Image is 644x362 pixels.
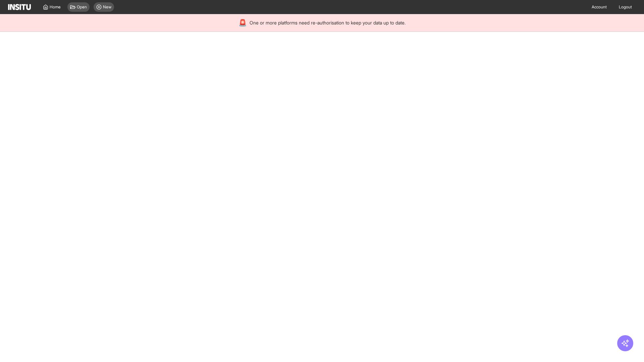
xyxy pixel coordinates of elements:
[250,19,406,26] span: One or more platforms need re-authorisation to keep your data up to date.
[50,4,61,10] span: Home
[77,4,87,10] span: Open
[8,4,31,10] img: Logo
[238,18,247,27] div: 🚨
[103,4,111,10] span: New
